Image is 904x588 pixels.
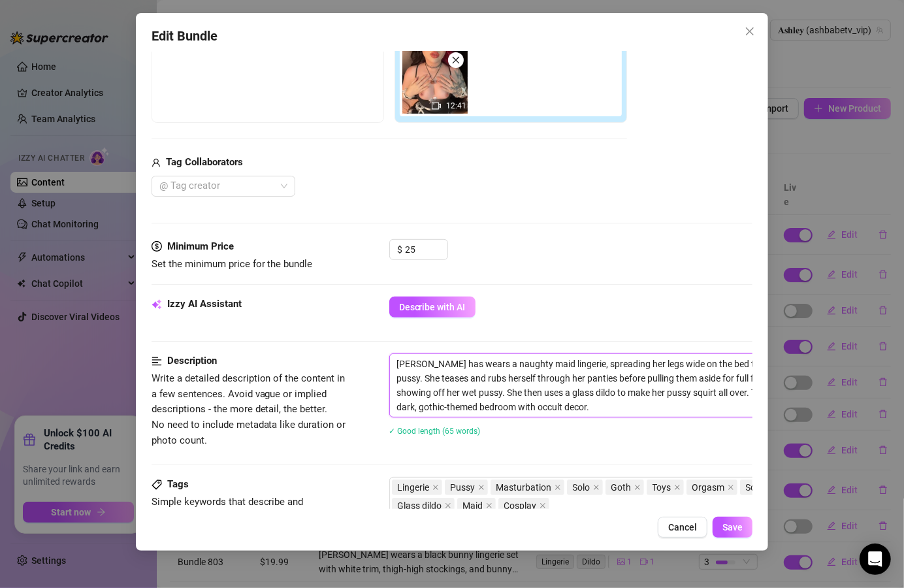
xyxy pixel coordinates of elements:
[555,484,561,491] span: close
[152,480,162,490] span: tag
[152,239,162,255] span: dollar
[498,498,549,514] span: Cosplay
[739,26,760,37] span: Close
[496,480,552,495] span: Masturbation
[668,522,697,532] span: Cancel
[686,480,737,495] span: Orgasm
[491,480,564,495] span: Masturbation
[567,480,603,495] span: Solo
[653,480,671,495] span: Toys
[399,302,466,312] span: Describe with AI
[647,480,684,495] span: Toys
[152,258,313,270] span: Set the minimum price for the bundle
[446,101,466,110] span: 12:41
[152,353,162,369] span: align-left
[658,517,707,538] button: Cancel
[745,26,755,37] span: close
[167,240,234,252] strong: Minimum Price
[674,484,681,491] span: close
[728,484,734,491] span: close
[486,502,492,509] span: close
[152,26,218,46] span: Edit Bundle
[152,372,346,446] span: Write a detailed description of the content in a few sentences. Avoid vague or implied descriptio...
[166,156,243,168] strong: Tag Collaborators
[463,498,483,513] span: Maid
[167,298,242,310] strong: Izzy AI Assistant
[402,48,468,114] div: 12:41
[389,297,476,318] button: Describe with AI
[722,522,743,532] span: Save
[634,484,641,491] span: close
[432,101,441,110] span: video-camera
[451,480,476,495] span: Pussy
[392,480,442,495] span: Lingerie
[402,48,468,114] img: media
[390,354,846,417] textarea: [PERSON_NAME] wears a naughty maid lingerie, spreading her legs wide on the bed to reveal her bar...
[398,480,430,495] span: Lingerie
[432,484,439,491] span: close
[398,498,442,513] span: Glass dildo
[152,496,309,538] span: Simple keywords that describe and summarize the content, like specific fetishes, positions, categ...
[593,484,600,491] span: close
[167,478,189,490] strong: Tags
[713,517,752,538] button: Save
[611,480,632,495] span: Goth
[478,484,485,491] span: close
[504,498,537,513] span: Cosplay
[445,480,488,495] span: Pussy
[457,498,496,514] span: Maid
[692,480,725,495] span: Orgasm
[746,480,770,495] span: Squirt
[152,155,161,171] span: user
[573,480,590,495] span: Solo
[605,480,644,495] span: Goth
[860,544,891,575] div: Open Intercom Messenger
[392,498,455,514] span: Glass dildo
[445,502,451,509] span: close
[740,480,783,495] span: Squirt
[739,21,760,42] button: Close
[540,502,546,509] span: close
[389,427,481,436] span: ✓ Good length (65 words)
[167,355,217,367] strong: Description
[451,56,460,65] span: close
